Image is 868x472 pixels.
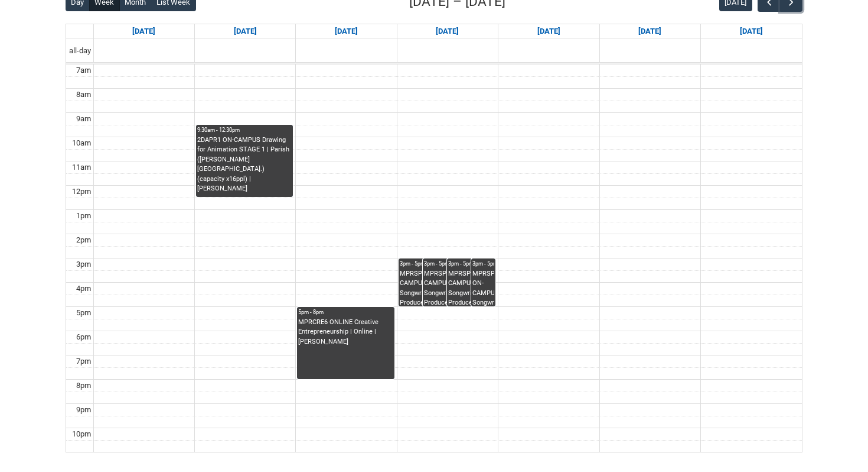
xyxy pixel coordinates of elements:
[74,355,93,367] div: 7pm
[70,186,93,198] div: 12pm
[74,113,93,125] div: 9am
[298,308,393,316] div: 5pm - 8pm
[74,307,93,319] div: 5pm
[197,135,292,194] div: 2DAPR1 ON-CAMPUS Drawing for Animation STAGE 1 | Parish ([PERSON_NAME][GEOGRAPHIC_DATA].) (capaci...
[70,161,93,173] div: 11am
[74,258,93,270] div: 3pm
[332,24,360,38] a: Go to September 16, 2025
[74,210,93,222] div: 1pm
[472,269,494,306] div: MPRSPR3 ON-CAMPUS Songwriter Producer WED 3:00-5:00 | [GEOGRAPHIC_DATA] ([GEOGRAPHIC_DATA].) (cap...
[74,380,93,392] div: 8pm
[74,64,93,76] div: 7am
[74,234,93,246] div: 2pm
[130,24,158,38] a: Go to September 14, 2025
[74,331,93,343] div: 6pm
[74,89,93,101] div: 8am
[70,428,93,440] div: 10pm
[231,24,259,38] a: Go to September 15, 2025
[74,283,93,295] div: 4pm
[472,260,494,268] div: 3pm - 5pm
[738,24,765,38] a: Go to September 20, 2025
[424,260,470,268] div: 3pm - 5pm
[298,318,393,347] div: MPRCRE6 ONLINE Creative Entrepreneurship | Online | [PERSON_NAME]
[74,404,93,416] div: 9pm
[424,269,470,306] div: MPRSPR3 ON-CAMPUS Songwriter Producer WED 3:00-5:00 | Ensemble Room 7 ([GEOGRAPHIC_DATA].) (capac...
[400,260,446,268] div: 3pm - 5pm
[197,126,292,134] div: 9:30am - 12:30pm
[448,260,494,268] div: 3pm - 5pm
[636,24,664,38] a: Go to September 19, 2025
[448,269,494,306] div: MPRSPR3 ON-CAMPUS Songwriter Producer WED 3:00-5:00 | Studio A ([GEOGRAPHIC_DATA].) (capacity x15...
[535,24,563,38] a: Go to September 18, 2025
[400,269,446,306] div: MPRSPR3 ON-CAMPUS Songwriter Producer WED 3:00-5:00 | Ensemble Room 6 ([GEOGRAPHIC_DATA].) (capac...
[433,24,461,38] a: Go to September 17, 2025
[67,45,93,57] span: all-day
[70,137,93,149] div: 10am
